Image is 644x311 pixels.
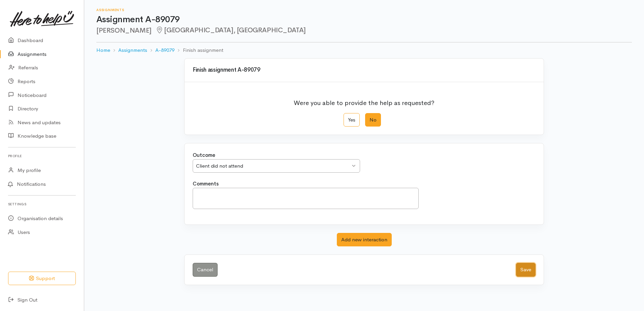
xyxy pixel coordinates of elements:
[516,263,536,277] button: Save
[193,263,218,277] a: Cancel
[193,180,219,188] label: Comments
[193,151,215,159] label: Outcome
[118,46,147,54] a: Assignments
[193,67,536,73] h3: Finish assignment A-89079
[96,46,110,54] a: Home
[96,15,632,25] h1: Assignment A-89079
[8,272,76,285] button: Support
[156,26,306,34] span: [GEOGRAPHIC_DATA], [GEOGRAPHIC_DATA]
[8,151,76,161] h6: Profile
[365,113,381,127] label: No
[344,113,360,127] label: Yes
[96,42,632,58] nav: breadcrumb
[196,162,350,170] div: Client did not attend
[8,200,76,209] h6: Settings
[96,8,632,12] h6: Assignments
[174,46,223,54] li: Finish assignment
[337,233,392,247] button: Add new interaction
[96,27,632,34] h2: [PERSON_NAME]
[155,46,174,54] a: A-89079
[294,94,434,108] p: Were you able to provide the help as requested?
